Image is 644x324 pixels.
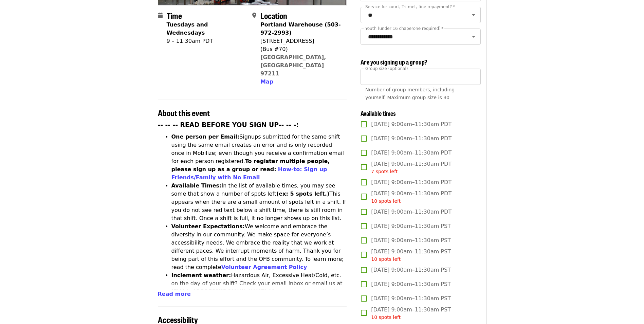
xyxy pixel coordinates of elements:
span: [DATE] 9:00am–11:30am PST [371,280,451,288]
strong: Available Times: [171,182,222,189]
strong: (ex: 5 spots left.) [276,191,329,197]
button: Open [469,10,478,20]
span: [DATE] 9:00am–11:30am PST [371,222,451,230]
label: Youth (under 16 chaperone required) [365,26,443,31]
div: [STREET_ADDRESS] [260,37,341,45]
strong: Inclement weather: [171,272,231,278]
span: [DATE] 9:00am–11:30am PST [371,236,451,245]
div: (Bus #70) [260,45,341,53]
strong: Volunteer Expectations: [171,223,245,230]
a: [GEOGRAPHIC_DATA], [GEOGRAPHIC_DATA] 97211 [260,54,326,77]
strong: -- -- -- READ BEFORE YOU SIGN UP-- -- -: [158,121,299,128]
span: Available times [361,109,396,118]
strong: Tuesdays and Wednesdays [167,21,208,36]
label: Service for court, Tri-met, fine repayment? [365,5,455,9]
button: Open [469,32,478,41]
span: Number of group members, including yourself. Maximum group size is 30 [365,87,455,100]
li: Hazardous Air, Excessive Heat/Cold, etc. on the day of your shift? Check your email inbox or emai... [171,271,347,312]
span: [DATE] 9:00am–11:30am PDT [371,134,452,143]
span: Map [260,78,273,85]
span: [DATE] 9:00am–11:30am PDT [371,160,452,175]
span: [DATE] 9:00am–11:30am PST [371,248,451,263]
input: [object Object] [361,69,480,85]
span: 7 spots left [371,169,398,174]
span: Are you signing up a group? [361,57,427,66]
span: [DATE] 9:00am–11:30am PDT [371,149,452,157]
span: 10 spots left [371,256,401,262]
li: In the list of available times, you may see some that show a number of spots left This appears wh... [171,182,347,222]
div: 9 – 11:30am PDT [167,37,247,45]
span: [DATE] 9:00am–11:30am PST [371,294,451,303]
button: Read more [158,290,191,298]
span: [DATE] 9:00am–11:30am PST [371,266,451,274]
span: [DATE] 9:00am–11:30am PDT [371,190,452,205]
span: Location [260,10,287,21]
button: Map [260,78,273,86]
strong: Portland Warehouse (503-972-2993) [260,21,341,36]
span: [DATE] 9:00am–11:30am PDT [371,178,452,186]
span: 10 spots left [371,198,401,204]
li: Signups submitted for the same shift using the same email creates an error and is only recorded o... [171,133,347,182]
span: Read more [158,291,191,297]
strong: To register multiple people, please sign up as a group or read: [171,158,330,173]
span: [DATE] 9:00am–11:30am PST [371,306,451,321]
strong: One person per Email: [171,133,240,140]
a: Volunteer Agreement Policy [221,264,307,270]
i: map-marker-alt icon [252,12,256,19]
i: calendar icon [158,12,163,19]
li: We welcome and embrace the diversity in our community. We make space for everyone’s accessibility... [171,222,347,271]
a: How-to: Sign up Friends/Family with No Email [171,166,327,181]
span: Group size (optional) [365,66,408,71]
span: About this event [158,107,210,119]
span: [DATE] 9:00am–11:30am PDT [371,120,452,128]
span: 10 spots left [371,314,401,320]
span: Time [167,10,182,21]
span: [DATE] 9:00am–11:30am PDT [371,208,452,216]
